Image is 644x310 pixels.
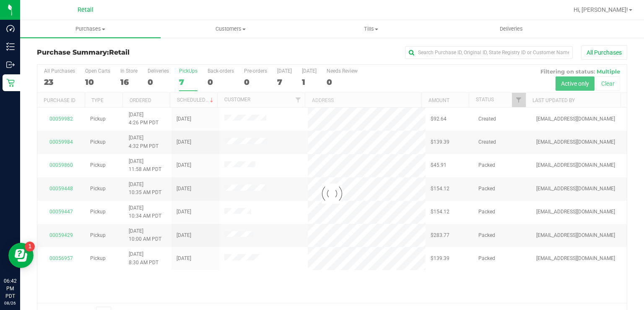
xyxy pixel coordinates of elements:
[6,60,15,69] inline-svg: Outbound
[161,20,301,38] a: Customers
[405,46,573,59] input: Search Purchase ID, Original ID, State Registry ID or Customer Name...
[301,25,441,33] span: Tills
[6,79,15,87] inline-svg: Retail
[581,45,627,60] button: All Purchases
[6,24,15,33] inline-svg: Dashboard
[8,243,34,268] iframe: Resource center
[441,20,582,38] a: Deliveries
[78,6,93,13] span: Retail
[301,20,441,38] a: Tills
[574,6,628,13] span: Hi, [PERSON_NAME]!
[4,277,16,300] p: 06:42 PM PDT
[20,20,161,38] a: Purchases
[161,25,301,33] span: Customers
[25,242,35,252] iframe: Resource center unread badge
[6,42,15,51] inline-svg: Inventory
[488,25,534,33] span: Deliveries
[4,300,16,306] p: 08/26
[37,49,234,56] h3: Purchase Summary:
[20,25,161,33] span: Purchases
[109,48,130,56] span: Retail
